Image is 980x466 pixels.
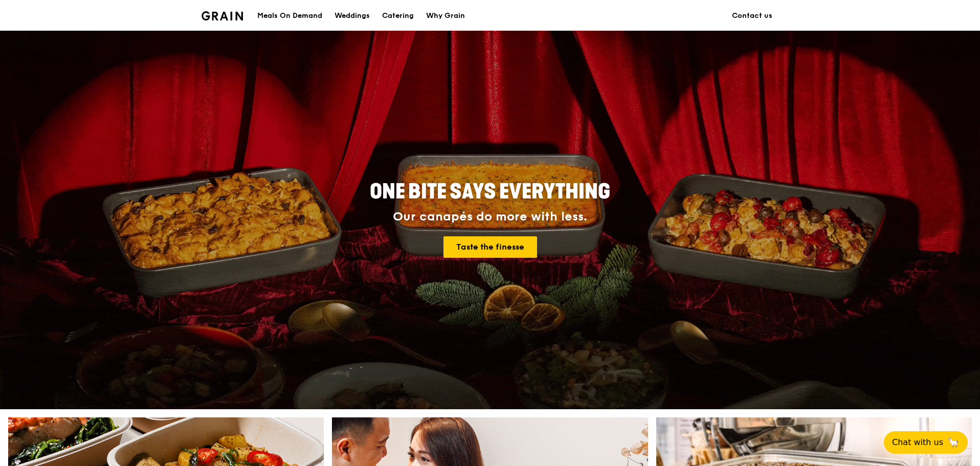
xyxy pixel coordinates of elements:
[382,1,414,31] div: Catering
[726,1,778,31] a: Contact us
[328,1,376,31] a: Weddings
[257,1,322,31] div: Meals On Demand
[426,1,465,31] div: Why Grain
[202,11,243,20] img: Grain
[376,1,420,31] a: Catering
[892,436,943,449] span: Chat with us
[420,1,471,31] a: Why Grain
[443,236,537,258] a: Taste the finesse
[370,180,610,204] span: ONE BITE SAYS EVERYTHING
[306,210,674,224] div: Our canapés do more with less.
[947,436,960,449] span: 🦙
[884,431,968,454] button: Chat with us🦙
[335,1,370,31] div: Weddings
